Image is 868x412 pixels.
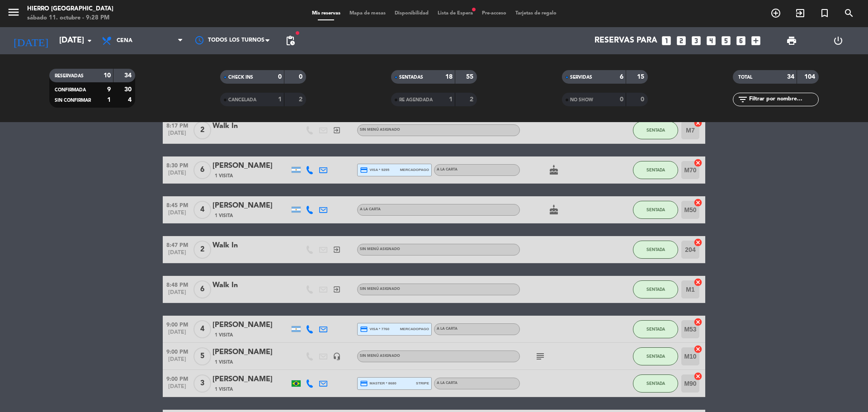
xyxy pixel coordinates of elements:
[433,11,477,16] span: Lista de Espera
[390,11,433,16] span: Disponibilidad
[360,208,381,211] span: A la carta
[295,30,300,36] span: fiber_manual_record
[400,167,429,173] span: mercadopago
[844,8,854,19] i: search
[278,96,282,103] strong: 1
[163,170,192,180] span: [DATE]
[107,97,111,103] strong: 1
[215,212,233,219] span: 1 Visita
[193,347,211,365] span: 5
[416,380,429,386] span: stripe
[594,36,657,45] span: Reservas para
[633,161,678,179] button: SENTADA
[400,326,429,332] span: mercadopago
[360,166,389,174] span: visa * 9295
[285,35,296,46] span: pending_actions
[215,359,233,366] span: 1 Visita
[548,165,559,175] i: cake
[7,5,20,22] button: menu
[163,279,192,289] span: 8:48 PM
[212,160,289,172] div: [PERSON_NAME]
[637,74,646,80] strong: 15
[27,14,113,23] div: sábado 11. octubre - 9:28 PM
[333,285,341,294] i: exit_to_app
[55,74,84,78] span: RESERVADAS
[646,381,665,386] span: SENTADA
[641,96,646,103] strong: 0
[360,325,368,333] i: credit_card
[735,35,747,47] i: looks_6
[437,327,458,331] span: A la carta
[795,8,806,19] i: exit_to_app
[163,329,192,340] span: [DATE]
[570,75,592,80] span: SERVIDAS
[633,201,678,219] button: SENTADA
[693,238,703,247] i: cancel
[212,120,289,132] div: Walk In
[333,126,341,134] i: exit_to_app
[633,320,678,338] button: SENTADA
[750,35,762,47] i: add_box
[770,8,781,19] i: add_circle_outline
[693,317,703,327] i: cancel
[212,374,289,385] div: [PERSON_NAME]
[399,98,433,102] span: RE AGENDADA
[693,345,703,354] i: cancel
[212,319,289,331] div: [PERSON_NAME]
[360,128,400,132] span: Sin menú asignado
[646,167,665,172] span: SENTADA
[163,120,192,130] span: 8:17 PM
[163,199,192,210] span: 8:45 PM
[720,35,732,47] i: looks_5
[7,5,20,19] i: menu
[360,379,368,388] i: credit_card
[117,38,132,44] span: Cena
[646,128,665,133] span: SENTADA
[693,118,703,128] i: cancel
[748,95,818,104] input: Filtrar por nombre...
[819,8,830,19] i: turned_in_not
[163,373,192,384] span: 9:00 PM
[693,372,703,381] i: cancel
[360,166,368,174] i: credit_card
[228,75,253,80] span: CHECK INS
[163,250,192,260] span: [DATE]
[787,74,794,80] strong: 34
[215,172,233,180] span: 1 Visita
[477,11,511,16] span: Pre-acceso
[471,7,476,12] span: fiber_manual_record
[786,35,797,46] span: print
[646,327,665,331] span: SENTADA
[737,94,748,105] i: filter_list
[128,97,133,103] strong: 4
[690,35,702,47] i: looks_3
[646,207,665,212] span: SENTADA
[449,96,453,103] strong: 1
[620,74,623,80] strong: 6
[212,346,289,358] div: [PERSON_NAME]
[535,351,546,362] i: subject
[620,96,623,103] strong: 0
[163,130,192,141] span: [DATE]
[124,86,133,93] strong: 30
[693,198,703,207] i: cancel
[399,75,423,80] span: SENTADAS
[163,384,192,394] span: [DATE]
[212,200,289,212] div: [PERSON_NAME]
[633,347,678,365] button: SENTADA
[437,168,458,171] span: A la carta
[804,74,817,80] strong: 104
[693,158,703,167] i: cancel
[278,74,282,80] strong: 0
[570,98,593,102] span: NO SHOW
[124,72,133,79] strong: 34
[193,320,211,338] span: 4
[299,96,304,103] strong: 2
[193,374,211,393] span: 3
[163,239,192,250] span: 8:47 PM
[360,325,389,333] span: visa * 7760
[360,287,400,291] span: Sin menú asignado
[548,204,559,215] i: cake
[299,74,304,80] strong: 0
[445,74,453,80] strong: 18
